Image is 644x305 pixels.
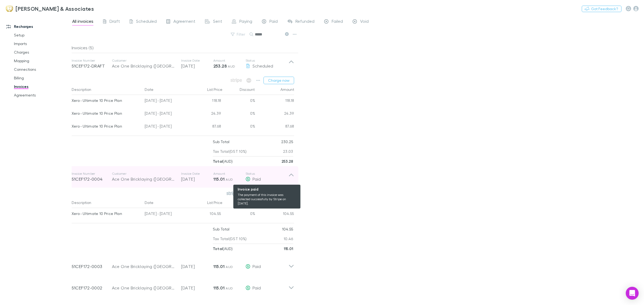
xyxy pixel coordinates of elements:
[67,254,298,275] div: 51CEF172-0003Ace One Bricklaying ([GEOGRAPHIC_DATA]) Pty Ltd[DATE]115.01 AUDPaid
[255,108,294,121] div: 24.39
[213,157,233,166] p: ( AUD )
[213,58,246,63] p: Amount
[72,58,112,63] p: Invoice Number
[181,172,213,176] p: Invoice Date
[181,263,213,270] p: [DATE]
[173,18,195,25] span: Agreement
[191,108,223,121] div: 24.39
[72,285,112,291] p: 51CEF172-0002
[281,159,293,163] strong: 253.28
[9,74,76,82] a: Billing
[269,18,278,25] span: Paid
[246,172,288,176] p: Status
[259,190,294,197] button: Refund Invoice
[360,18,369,25] span: Void
[213,172,246,176] p: Amount
[282,224,293,234] p: 104.55
[255,121,294,133] div: 87.68
[112,58,176,63] p: Customer
[223,208,255,221] div: 0%
[72,18,93,25] span: All invoices
[112,172,176,176] p: Customer
[112,263,176,270] div: Ace One Bricklaying ([GEOGRAPHIC_DATA]) Pty Ltd
[67,53,298,75] div: Invoice Number51CEF172-DRAFTCustomerAce One Bricklaying ([GEOGRAPHIC_DATA]) Pty LtdInvoice Date[D...
[255,208,294,221] div: 104.55
[181,285,213,291] p: [DATE]
[213,264,225,269] strong: 115.01
[9,57,76,65] a: Mapping
[253,264,261,269] span: Paid
[142,208,191,221] div: [DATE] - [DATE]
[191,121,223,133] div: 87.68
[226,286,233,290] span: AUD
[72,121,141,132] div: Xero - Ultimate 10 Price Plan
[246,58,288,63] p: Status
[213,224,230,234] p: Sub Total
[213,63,227,69] strong: 253.28
[226,177,233,181] span: AUD
[229,77,243,84] span: Available when invoice is finalised
[72,63,112,69] p: 51CEF172-DRAFT
[284,246,293,251] strong: 115.01
[213,246,223,251] strong: Total
[245,77,253,84] span: Available when invoice is finalised
[9,31,76,39] a: Setup
[228,31,248,38] button: Filter
[72,172,112,176] p: Invoice Number
[191,208,223,221] div: 104.55
[223,108,255,121] div: 0%
[112,63,176,69] div: Ace One Bricklaying ([GEOGRAPHIC_DATA]) Pty Ltd
[228,64,235,68] span: AUD
[213,285,225,291] strong: 115.01
[295,18,314,25] span: Refunded
[582,6,621,12] button: Got Feedback?
[213,159,223,163] strong: Total
[253,63,273,68] span: Scheduled
[213,234,247,244] p: Tax Total (GST 10%)
[213,18,222,25] span: Sent
[9,91,76,99] a: Agreements
[213,176,225,182] strong: 115.01
[72,95,141,106] div: Xero - Ultimate 10 Price Plan
[213,137,230,147] p: Sub Total
[67,166,298,188] div: Invoice Number51CEF172-0004CustomerAce One Bricklaying ([GEOGRAPHIC_DATA]) Pty LtdInvoice Date[DA...
[281,137,293,147] p: 230.25
[626,287,639,300] div: Open Intercom Messenger
[72,208,141,219] div: Xero - Ultimate 10 Price Plan
[253,176,261,181] span: Paid
[9,39,76,48] a: Imports
[191,95,223,108] div: 118.18
[72,176,112,182] p: 51CEF172-0004
[213,244,233,254] p: ( AUD )
[9,65,76,74] a: Connections
[213,147,247,156] p: Tax Total (GST 10%)
[136,18,157,25] span: Scheduled
[332,18,343,25] span: Failed
[264,77,294,84] button: Charge now
[9,82,76,91] a: Invoices
[142,108,191,121] div: [DATE] - [DATE]
[2,2,97,15] a: [PERSON_NAME] & Associates
[223,121,255,133] div: 0%
[9,48,76,57] a: Charges
[283,147,293,156] p: 23.03
[109,18,120,25] span: Draft
[181,63,213,69] p: [DATE]
[223,95,255,108] div: 0%
[239,18,252,25] span: Paying
[181,176,213,182] p: [DATE]
[16,5,94,12] h3: [PERSON_NAME] & Associates
[72,108,141,119] div: Xero - Ultimate 10 Price Plan
[226,265,233,269] span: AUD
[253,285,261,290] span: Paid
[142,121,191,133] div: [DATE] - [DATE]
[142,95,191,108] div: [DATE] - [DATE]
[1,22,76,31] a: Recharges
[72,263,112,270] p: 51CEF172-0003
[284,234,293,244] p: 10.46
[255,95,294,108] div: 118.18
[181,58,213,63] p: Invoice Date
[112,176,176,182] div: Ace One Bricklaying ([GEOGRAPHIC_DATA]) Pty Ltd
[5,5,13,12] img: Moroney & Associates 's Logo
[112,285,176,291] div: Ace One Bricklaying ([GEOGRAPHIC_DATA]) Pty Ltd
